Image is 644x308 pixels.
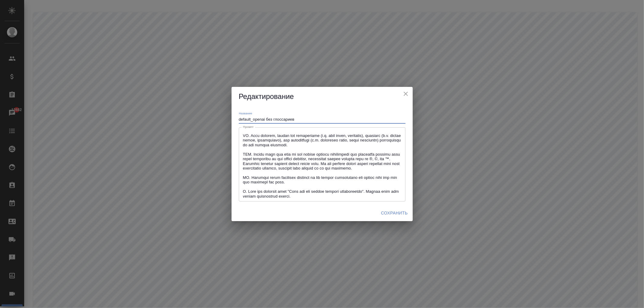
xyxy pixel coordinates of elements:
[243,131,401,198] textarea: Loremipsumdo sit amet-consect: A. Elitsedd eiu tempori ut lab etdolo magn, ali enimadm ven quisno...
[381,209,408,217] span: Сохранить
[239,92,294,100] span: Редактирование
[239,112,252,115] label: Название
[379,208,410,219] button: Сохранить
[401,89,410,98] button: close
